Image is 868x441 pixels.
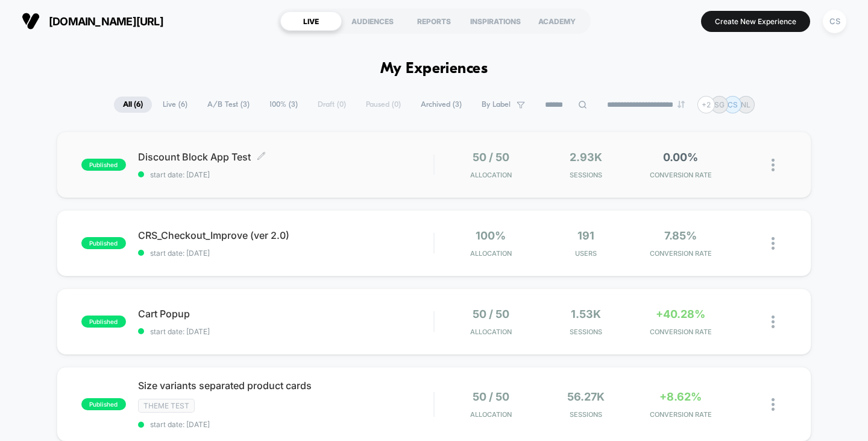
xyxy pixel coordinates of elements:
span: Allocation [470,328,512,336]
img: Visually logo [22,12,40,30]
span: CONVERSION RATE [637,171,725,179]
button: Create New Experience [701,11,810,32]
img: end [678,101,685,108]
h1: My Experiences [380,60,488,78]
span: 50 / 50 [473,308,509,320]
span: 100% [476,229,506,242]
span: 100% ( 3 ) [260,97,307,113]
button: CS [819,9,850,34]
div: LIVE [280,11,342,31]
img: close [772,398,775,411]
span: CRS_Checkout_Improve (ver 2.0) [138,229,434,241]
img: close [772,316,775,328]
span: 50 / 50 [473,151,509,163]
span: published [81,159,126,171]
span: Allocation [470,410,512,419]
span: +40.28% [656,308,705,320]
span: Size variants separated product cards [138,379,434,392]
span: [DOMAIN_NAME][URL] [49,15,163,28]
span: start date: [DATE] [138,170,434,179]
span: start date: [DATE] [138,327,434,336]
div: AUDIENCES [342,11,403,31]
span: CONVERSION RATE [637,249,725,258]
span: Cart Popup [138,308,434,320]
span: 7.85% [664,229,697,242]
span: 0.00% [663,151,698,163]
div: ACADEMY [526,11,588,31]
p: SG [714,100,725,109]
span: Sessions [541,410,630,419]
span: CONVERSION RATE [637,328,725,336]
span: Theme Test [138,399,195,413]
img: close [772,237,775,250]
div: CS [823,10,846,33]
span: Discount Block App Test [138,151,434,163]
img: close [772,159,775,171]
span: published [81,237,126,249]
span: published [81,398,126,410]
span: +8.62% [659,390,702,403]
div: INSPIRATIONS [465,11,526,31]
p: CS [728,100,738,109]
span: Sessions [541,328,630,336]
span: 191 [577,229,594,242]
span: 1.53k [571,308,601,320]
div: + 2 [697,96,715,113]
span: published [81,316,126,328]
span: Archived ( 3 ) [412,97,471,113]
span: 2.93k [570,151,602,163]
span: Live ( 6 ) [154,97,197,113]
p: NL [741,100,750,109]
span: 50 / 50 [473,390,509,403]
span: Allocation [470,171,512,179]
span: A/B Test ( 3 ) [198,97,259,113]
span: 56.27k [567,390,605,403]
span: Allocation [470,249,512,258]
div: REPORTS [403,11,465,31]
span: By Label [482,100,511,109]
span: start date: [DATE] [138,249,434,258]
span: CONVERSION RATE [637,410,725,419]
span: Users [541,249,630,258]
button: [DOMAIN_NAME][URL] [18,11,167,31]
span: All ( 6 ) [114,97,152,113]
span: Sessions [541,171,630,179]
span: start date: [DATE] [138,420,434,429]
